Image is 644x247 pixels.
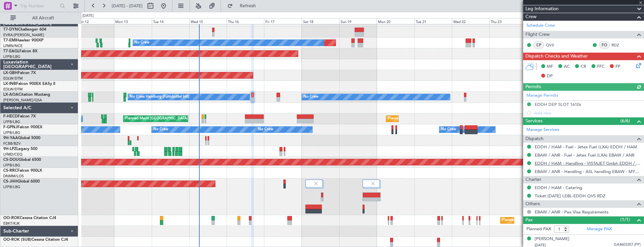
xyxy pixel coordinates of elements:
a: Manage PAX [587,226,612,233]
span: [DATE] - [DATE] [112,3,143,9]
div: CP [533,41,544,49]
a: EDLW/DTM [3,87,23,92]
button: Refresh [224,1,264,11]
a: LX-AOACitation Mustang [3,93,50,97]
a: LFMN/NCE [3,43,23,48]
div: Sun 12 [77,18,114,24]
a: Ticket [DATE] LEBL-EDDH QVS RDZ [535,193,606,199]
span: Services [525,117,543,125]
a: LFPB/LBG [3,130,20,135]
div: Sat 18 [302,18,339,24]
label: Planned PAX [526,226,551,233]
div: FO [599,41,610,49]
a: CS-JHHGlobal 6000 [3,180,40,184]
div: Fri 17 [264,18,301,24]
span: (6/6) [620,117,630,124]
div: Sun 19 [339,18,377,24]
a: RDZ [611,42,626,48]
a: F-HECDFalcon 7X [3,114,36,118]
span: CS-DOU [3,158,19,162]
span: (1/1) [620,216,630,223]
a: LX-GBHFalcon 7X [3,71,36,75]
a: DNMM/LOS [3,174,24,179]
div: No Crew [153,125,168,135]
a: 9H-LPZLegacy 500 [3,147,37,151]
span: Pax [525,216,533,224]
span: DP [547,73,553,80]
span: All Aircraft [17,16,69,20]
img: gray-close.svg [313,181,319,186]
a: LFPB/LBG [3,119,20,124]
div: Thu 23 [489,18,527,24]
a: CS-DOUGlobal 6500 [3,158,41,162]
div: Planned Maint [GEOGRAPHIC_DATA] ([GEOGRAPHIC_DATA]) [125,114,229,124]
div: Planned Maint Kortrijk-[GEOGRAPHIC_DATA] [502,215,579,225]
a: LFPB/LBG [3,54,20,59]
a: LX-INBFalcon 900EX EASy II [3,82,55,86]
span: LX-INB [3,82,16,86]
div: Mon 20 [377,18,414,24]
img: gray-close.svg [370,181,376,186]
span: T7-DYN [3,28,18,32]
span: FFC [597,63,605,70]
a: EDDH / HAM - Catering [535,185,582,190]
span: CS-JHH [3,180,17,184]
span: OO-ROK (SUB) [3,238,32,242]
div: Mon 13 [114,18,151,24]
a: QVS [546,42,561,48]
a: CS-RRCFalcon 900LX [3,169,42,173]
span: 9H-LPZ [3,147,16,151]
span: CR [581,63,586,70]
a: T7-EAGLFalcon 8X [3,49,37,53]
span: Flight Crew [525,31,550,38]
a: EBAW / ANR - Pax Visa Requirements [535,209,609,215]
a: EDDH / HAM - Handling - VISTAJET Gmbh EDDH / HAM [535,161,641,166]
span: Others [525,200,540,208]
a: LFPB/LBG [3,185,20,189]
div: Tue 21 [414,18,452,24]
span: F-GPNJ [3,125,17,129]
div: Thu 16 [227,18,264,24]
div: No Crew [258,125,273,135]
div: [DATE] [82,13,94,19]
div: No Crew [441,125,456,135]
a: 9H-YAAGlobal 5000 [3,136,40,140]
div: Planned Maint [GEOGRAPHIC_DATA] ([GEOGRAPHIC_DATA]) [388,114,491,124]
a: FCBB/BZV [3,141,21,146]
span: T7-EAGL [3,49,19,53]
span: F-HECD [3,114,18,118]
span: CS-RRC [3,169,17,173]
input: Trip Number [20,1,58,11]
div: Tue 14 [152,18,189,24]
a: T7-DYNChallenger 604 [3,28,46,32]
div: No Crew [303,92,319,102]
span: Charter [525,176,541,184]
a: OO-ROKCessna Citation CJ4 [3,216,56,220]
span: Dispatch [525,135,544,143]
a: Schedule Crew [526,22,555,29]
span: Leg Information [525,5,559,13]
div: Wed 22 [452,18,489,24]
a: Manage Services [526,127,559,133]
span: Refresh [234,4,262,8]
span: Crew [525,13,537,21]
span: AC [564,63,570,70]
a: LFPB/LBG [3,163,20,168]
span: 9H-YAA [3,136,18,140]
span: MF [547,63,553,70]
a: F-GPNJFalcon 900EX [3,125,42,129]
a: LFMD/CEQ [3,152,22,157]
span: LX-GBH [3,71,18,75]
div: No Crew Hamburg (Fuhlsbuttel Intl) [130,92,189,102]
span: FP [615,63,620,70]
span: LX-AOA [3,93,18,97]
a: OO-ROK (SUB)Cessna Citation CJ4 [3,238,68,242]
span: OO-ROK [3,216,20,220]
button: All Aircraft [7,13,71,23]
span: Dispatch Checks and Weather [525,53,588,60]
span: T7-EMI [3,38,16,42]
div: Wed 15 [189,18,227,24]
a: [PERSON_NAME]/QSA [3,98,42,103]
a: EBAW / ANR - Fuel - Jetex Fuel (LXA) EBAW / ANR [535,152,634,158]
a: EVRA/[PERSON_NAME] [3,33,44,37]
